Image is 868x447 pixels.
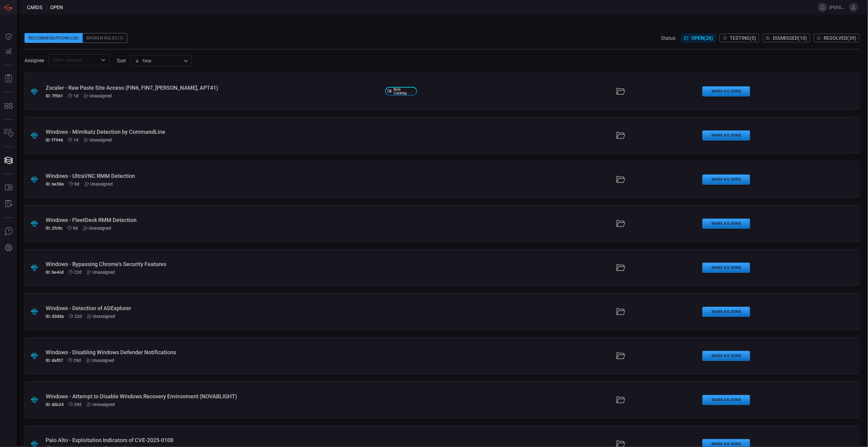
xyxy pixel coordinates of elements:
[46,261,380,267] div: Windows - Bypassing Chrome's Security Features
[87,314,115,319] div: Unassigned
[824,35,857,41] span: Resolved ( 39 )
[46,173,380,179] div: Windows - UltraVNC RMM Detection
[84,137,112,142] div: Unassigned
[75,314,82,319] span: Aug 11, 2025 4:43 AM
[50,5,63,10] span: open
[83,33,127,43] div: Broken Rules (1)
[46,182,64,186] h5: ID: 6e58e
[1,126,16,141] button: Inventory
[117,58,126,64] label: sort
[46,402,64,407] h5: ID: ddc24
[702,351,750,361] button: Mark as Done
[46,305,380,311] div: Windows - Detection of ADExplorer
[24,58,44,63] span: Assignee
[720,34,759,42] button: Testing(0)
[730,35,756,41] span: Testing ( 0 )
[85,182,113,186] div: Unassigned
[87,270,115,275] div: Unassigned
[702,175,750,185] button: Mark as Done
[46,85,380,91] div: Zscaler - Raw Paste Site Access (FIN6, FIN7, Rocke, APT41)
[84,93,112,98] div: Unassigned
[74,358,81,363] span: Aug 04, 2025 3:17 AM
[393,88,414,95] span: Rule Catalog
[46,349,380,355] div: Windows - Disabling Windows Defender Notifications
[830,5,847,10] span: [PERSON_NAME][EMAIL_ADDRESS][PERSON_NAME][DOMAIN_NAME]
[1,197,16,212] button: ALERT ANALYSIS
[702,395,750,405] button: Mark as Done
[46,393,380,400] div: Windows - Attempt to Disable Windows Recovery Environment (NOVABLIGHT)
[74,93,79,98] span: Sep 01, 2025 4:32 AM
[46,226,62,231] h5: ID: 2fc9c
[46,270,64,275] h5: ID: be4cd
[702,219,750,229] button: Mark as Done
[46,437,380,443] div: Palo Alto - Exploitation Indicators of CVE-2025-0108
[1,99,16,113] button: MITRE - Detection Posture
[75,182,80,186] span: Aug 24, 2025 4:16 AM
[1,180,16,195] button: Rule Catalog
[86,358,115,363] div: Unassigned
[99,56,107,64] button: Open
[1,44,16,59] button: Detections
[661,35,676,41] span: Status:
[1,71,16,86] button: Reports
[46,358,63,363] h5: ID: daf07
[46,314,64,319] h5: ID: d3dda
[83,226,111,231] div: Unassigned
[691,35,713,41] span: Open ( 26 )
[74,270,82,275] span: Aug 11, 2025 4:43 AM
[46,129,380,135] div: Windows - Mimikatz Detection by CommandLine
[46,137,63,142] h5: ID: f7946
[702,263,750,273] button: Mark as Done
[681,34,716,42] button: Open(26)
[702,130,750,141] button: Mark as Done
[773,35,807,41] span: Dismissed ( 10 )
[46,217,380,223] div: Windows - FleetDeck RMM Detection
[24,33,83,43] div: Recommendations (26)
[135,58,182,64] div: Time
[74,402,82,407] span: Aug 04, 2025 3:17 AM
[27,5,43,10] span: Cards
[1,224,16,239] button: Ask Us A Question
[1,29,16,44] button: Dashboard
[702,86,750,96] button: Mark as Done
[814,34,859,42] button: Resolved(39)
[74,137,79,142] span: Sep 01, 2025 4:32 AM
[763,34,810,42] button: Dismissed(10)
[1,153,16,168] button: Cards
[702,307,750,317] button: Mark as Done
[46,93,63,98] h5: ID: 7f561
[73,226,78,231] span: Aug 24, 2025 4:16 AM
[87,402,115,407] div: Unassigned
[1,241,16,255] button: Preferences
[50,56,98,64] input: Select assignee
